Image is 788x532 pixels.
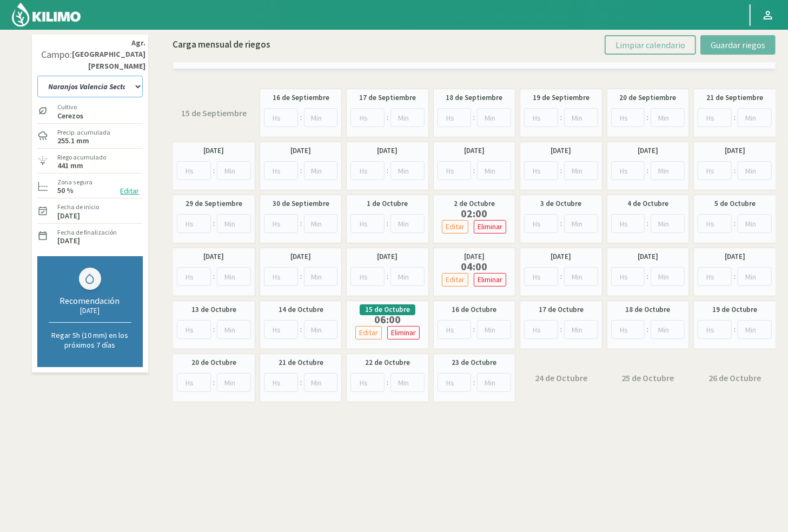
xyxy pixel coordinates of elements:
label: [DATE] [378,145,398,156]
span: : [473,112,475,123]
input: Hs [524,161,558,180]
label: [DATE] [464,251,485,262]
input: Min [390,373,425,392]
span: : [734,112,736,123]
label: 18 de Octubre [625,304,670,315]
label: 17 de Octubre [539,304,584,315]
input: Min [477,320,511,339]
label: [DATE] [551,145,571,156]
input: Hs [698,161,732,180]
label: [DATE] [725,251,745,262]
label: 21 de Septiembre [706,92,763,103]
input: Min [738,267,772,286]
input: Min [738,214,772,233]
button: Editar [442,220,468,234]
input: Min [217,161,251,180]
input: Min [477,108,511,127]
label: 20 de Octubre [191,357,236,368]
input: Min [477,161,511,180]
input: Hs [177,161,211,180]
label: Zona segura [58,177,93,187]
label: 15 de Octubre [365,304,410,315]
input: Min [738,320,772,339]
input: Min [738,161,772,180]
span: : [387,112,388,123]
label: 441 mm [58,162,84,169]
label: 30 de Septiembre [273,198,329,209]
input: Hs [611,214,645,233]
input: Min [304,108,338,127]
span: Limpiar calendario [615,39,685,50]
input: Min [477,373,511,392]
span: : [213,377,215,388]
input: Hs [350,108,385,127]
input: Min [651,108,685,127]
input: Min [217,320,251,339]
span: Guardar riegos [711,39,765,50]
input: Min [390,214,425,233]
label: 04:00 [439,262,509,271]
span: : [734,218,736,229]
input: Hs [264,214,298,233]
label: [DATE] [725,145,745,156]
input: Hs [438,108,472,127]
input: Min [304,267,338,286]
span: : [213,324,215,335]
button: Editar [442,273,468,287]
input: Hs [611,161,645,180]
label: 19 de Septiembre [533,92,590,103]
input: Hs [524,320,558,339]
label: [DATE] [58,237,81,244]
label: Precip. acumulada [58,128,111,137]
label: Cultivo [58,102,84,112]
input: Hs [438,161,472,180]
input: Min [390,161,425,180]
p: Carga mensual de riegos [173,38,271,52]
p: Eliminar [478,274,502,286]
label: Fecha de finalización [58,228,117,237]
input: Min [304,161,338,180]
label: 3 de Octubre [540,198,581,209]
label: 2 de Octubre [454,198,495,209]
label: 15 de Septiembre [181,107,247,119]
label: 06:00 [353,315,422,324]
label: [DATE] [203,251,224,262]
input: Hs [611,320,645,339]
label: [DATE] [58,212,81,220]
input: Min [304,214,338,233]
input: Min [564,214,598,233]
input: Hs [438,373,472,392]
span: : [473,377,475,388]
label: 26 de Octubre [708,371,761,384]
input: Hs [264,108,298,127]
span: : [734,324,736,335]
input: Min [217,267,251,286]
label: 255.1 mm [58,137,90,144]
p: Editar [359,327,378,339]
span: : [213,218,215,229]
input: Min [564,161,598,180]
input: Hs [524,108,558,127]
span: : [387,271,388,282]
input: Hs [264,161,298,180]
label: 5 de Octubre [714,198,756,209]
input: Hs [177,267,211,286]
label: 02:00 [439,209,509,218]
input: Hs [350,161,385,180]
p: Editar [446,221,465,233]
span: : [300,324,302,335]
input: Min [390,267,425,286]
input: Min [651,267,685,286]
input: Hs [698,320,732,339]
input: Hs [524,214,558,233]
p: Eliminar [478,221,502,233]
label: Cerezos [58,112,84,119]
label: 13 de Octubre [191,304,236,315]
input: Hs [350,214,385,233]
div: [DATE] [49,306,131,315]
button: Editar [117,185,143,197]
input: Min [651,320,685,339]
label: [DATE] [290,251,311,262]
label: 20 de Septiembre [619,92,676,103]
div: Recomendación [49,295,131,306]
